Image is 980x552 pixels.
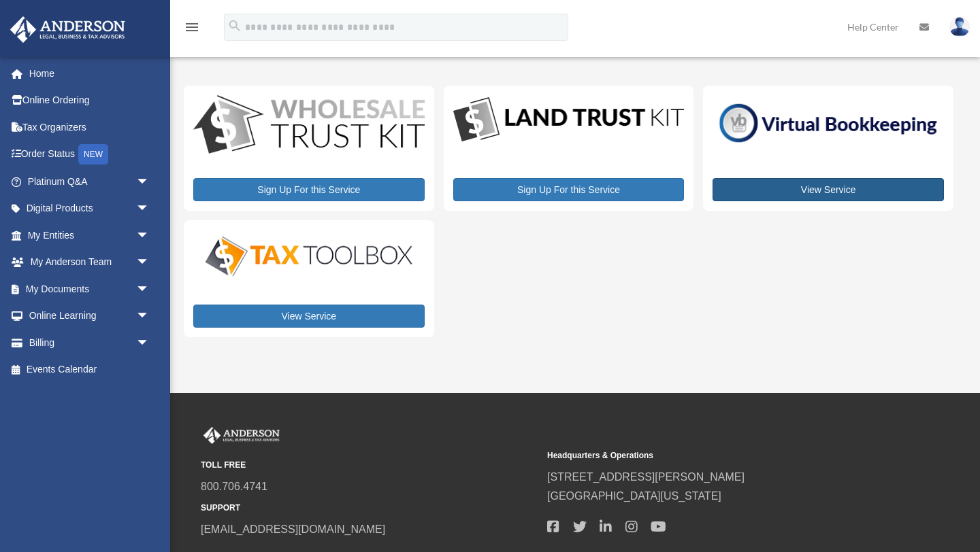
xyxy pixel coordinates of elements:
[10,87,170,114] a: Online Ordering
[201,501,538,515] small: SUPPORT
[10,329,170,356] a: Billingarrow_drop_down
[10,275,170,303] a: My Documentsarrow_drop_down
[78,144,108,165] div: NEW
[201,523,385,535] a: [EMAIL_ADDRESS][DOMAIN_NAME]
[453,178,685,201] a: Sign Up For this Service
[193,95,425,156] img: WS-Trust-Kit-lgo-1.jpg
[136,275,163,303] span: arrow_drop_down
[136,249,163,277] span: arrow_drop_down
[184,24,200,35] a: menu
[10,195,163,222] a: Digital Productsarrow_drop_down
[10,168,170,195] a: Platinum Q&Aarrow_drop_down
[10,114,170,141] a: Tax Organizers
[136,303,163,330] span: arrow_drop_down
[193,178,425,201] a: Sign Up For this Service
[201,427,282,445] img: Anderson Advisors Platinum Portal
[136,222,163,249] span: arrow_drop_down
[184,19,200,35] i: menu
[547,449,884,463] small: Headquarters & Operations
[136,329,163,357] span: arrow_drop_down
[10,60,170,87] a: Home
[227,18,242,33] i: search
[6,16,129,43] img: Anderson Advisors Platinum Portal
[453,95,685,145] img: LandTrust_lgo-1.jpg
[10,222,170,249] a: My Entitiesarrow_drop_down
[136,195,163,223] span: arrow_drop_down
[193,305,425,328] a: View Service
[201,458,538,472] small: TOLL FREE
[713,178,944,201] a: View Service
[10,249,170,276] a: My Anderson Teamarrow_drop_down
[547,471,745,483] a: [STREET_ADDRESS][PERSON_NAME]
[201,481,267,492] a: 800.706.4741
[10,141,170,169] a: Order StatusNEW
[136,168,163,196] span: arrow_drop_down
[10,303,170,330] a: Online Learningarrow_drop_down
[10,356,170,383] a: Events Calendar
[547,490,721,502] a: [GEOGRAPHIC_DATA][US_STATE]
[949,17,970,37] img: User Pic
